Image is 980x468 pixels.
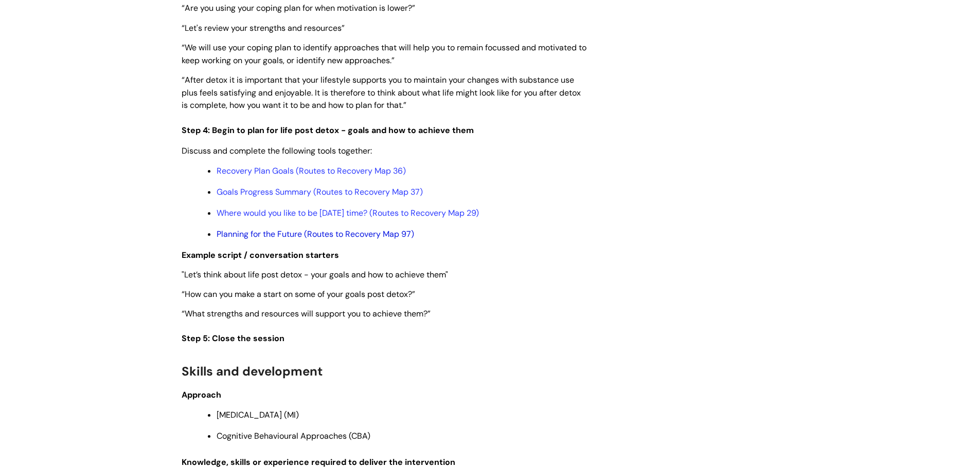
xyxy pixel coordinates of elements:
[182,333,284,344] span: Step 5: Close the session
[182,74,581,111] span: “After detox it is important that your lifestyle supports you to maintain your changes with subst...
[182,269,448,280] span: "Let’s think about life post detox - your goals and how to achieve them"
[182,363,323,379] span: Skills and development
[182,457,455,467] span: Knowledge, skills or experience required to deliver the intervention
[182,23,345,33] span: “Let's review your strengths and resources”
[182,389,221,400] span: Approach
[217,430,370,441] span: Cognitive Behavioural Approaches (CBA)
[217,165,406,176] a: Recovery Plan Goals (Routes to Recovery Map 36)
[217,208,479,218] a: Where would you like to be [DATE] time? (Routes to Recovery Map 29)
[182,145,372,156] span: Discuss and complete the following tools together:
[182,3,415,13] span: “Are you using your coping plan for when motivation is lower?”
[182,289,415,299] span: “How can you make a start on some of your goals post detox?”
[217,409,299,420] span: [MEDICAL_DATA] (MI)
[217,186,423,197] a: Goals Progress Summary (Routes to Recovery Map 37)
[217,229,414,239] a: Planning for the Future (Routes to Recovery Map 97)
[182,308,431,319] span: “What strengths and resources will support you to achieve them?”
[182,42,586,66] span: “We will use your coping plan to identify approaches that will help you to remain focussed and mo...
[182,250,339,260] strong: Example script / conversation starters
[182,125,474,136] span: Step 4: Begin to plan for life post detox - goals and how to achieve them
